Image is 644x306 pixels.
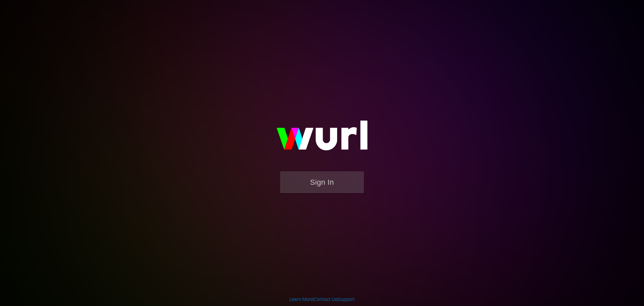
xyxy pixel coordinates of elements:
img: wurl-logo-on-black-223613ac3d8ba8fe6dc639794a292ebdb59501304c7dfd60c99c58986ef67473.svg [255,106,389,171]
a: Support [338,297,355,302]
button: Sign In [280,171,364,193]
a: Contact Us [314,297,337,302]
div: | | [289,296,355,303]
a: Learn More [289,297,313,302]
